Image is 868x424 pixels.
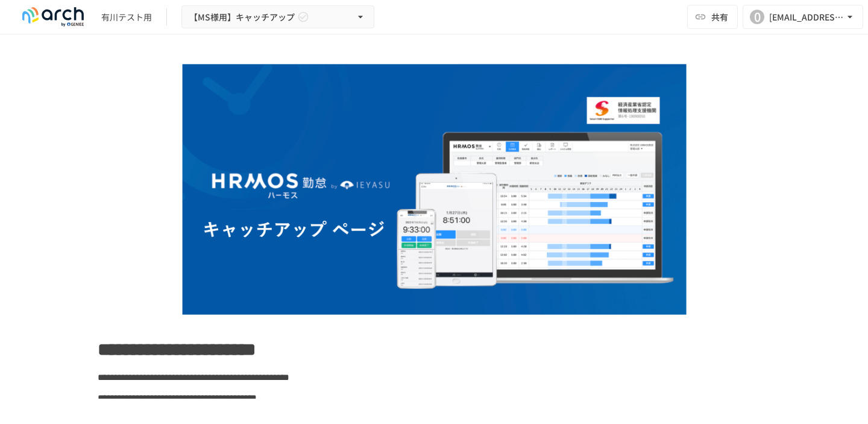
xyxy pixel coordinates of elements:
button: 0[EMAIL_ADDRESS][DOMAIN_NAME] [743,5,863,29]
div: 有川テスト用 [101,11,152,24]
div: [EMAIL_ADDRESS][DOMAIN_NAME] [769,10,844,25]
img: logo-default@2x-9cf2c760.svg [14,7,92,27]
button: 【MS様用】キャッチアップ [181,5,374,29]
img: BJKKeCQpXoJskXBox1WcmlAIxmsSe3lt0HW3HWAjxJd [182,64,687,315]
span: 【MS様用】キャッチアップ [189,10,295,25]
div: 0 [750,10,764,24]
button: 共有 [687,5,738,29]
span: 共有 [711,10,728,24]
